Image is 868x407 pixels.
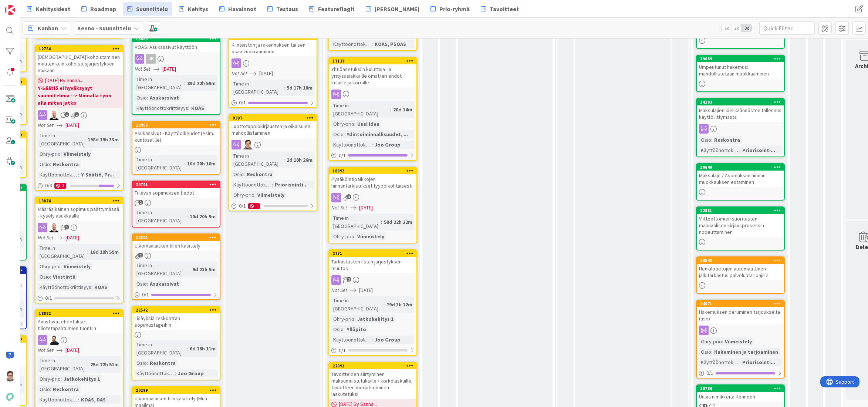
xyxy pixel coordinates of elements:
[51,273,77,281] div: Viestintä
[426,2,474,16] a: Prio-ryhmä
[85,135,86,144] span: :
[38,385,50,393] div: Osio
[38,131,85,148] div: Time in [GEOGRAPHIC_DATA]
[38,375,61,383] div: Ohry-prio
[50,160,51,168] span: :
[329,346,416,355] div: 0/1
[331,296,384,313] div: Time in [GEOGRAPHIC_DATA]
[696,55,785,92] a: 19689Umpeutunut hakemus: mahdollistetaan muokkaaminen
[36,317,123,333] div: Avustavat ehdotukset tiliotetapahtumien tuontiin
[65,346,79,354] span: [DATE]
[723,337,754,346] div: Viimeistely
[136,122,220,128] div: 22466
[329,363,416,369] div: 22091
[305,2,359,16] a: Featureflagit
[697,264,784,280] div: Henkilötietojen automaattinen jälkitarkastus palveluntarjoajille
[123,2,172,16] a: Suunnittelu
[45,294,52,302] span: 0 / 1
[476,2,523,16] a: Tavoitteet
[136,4,168,13] span: Suunnittelu
[132,122,220,145] div: 22466Asukassivut - Käyttöoikeudet (esim. kuntosalille)
[138,200,143,205] span: 1
[88,248,121,256] div: 18d 19h 59m
[148,94,181,102] div: Asukassivut
[49,110,59,120] img: TM
[38,234,54,241] i: Not Set
[74,112,79,117] span: 1
[390,105,391,114] span: :
[697,55,784,62] div: 19689
[184,159,185,168] span: :
[699,348,711,356] div: Osio
[232,191,254,199] div: Ohry-prio
[35,45,124,191] a: 12754[DEMOGRAPHIC_DATA] kohdistaminen muuten kuin kohdistusjärjestyksen mukaan[DATE] By Sanna...Y...
[372,40,373,48] span: :
[697,257,784,280] div: 18543Henkilötietojen automaattinen jälkitarkastus palveluntarjoajille
[331,336,372,344] div: Käyttöönottokriittisyys
[132,54,220,64] div: JK
[132,233,220,300] a: 20301Ulkomaalaisten tilien käsittelyTime in [GEOGRAPHIC_DATA]:9d 23h 5mOsio:Asukassivut0/1
[359,204,373,212] span: [DATE]
[697,300,784,323] div: 14671Hakemuksen peruminen tarjoukselta (aso)
[490,4,519,13] span: Tavoitteet
[696,300,785,379] a: 14671Hakemuksen peruminen tarjoukselta (aso)Ohry-prio:ViimeistelyOsio:Hakeminen ja tarjoaminenKäy...
[697,164,784,187] div: 20640Maksulajit / Asomaksun hinnan muokkauksen estäminen
[88,360,121,369] div: 25d 22h 51m
[229,140,317,149] div: SM
[372,141,373,149] span: :
[722,337,723,346] span: :
[318,4,355,13] span: Featureflagit
[439,4,470,13] span: Prio-ryhmä
[711,136,712,144] span: :
[329,250,416,257] div: 2771
[38,24,58,33] span: Kanban
[188,212,217,221] div: 10d 20h 9m
[135,280,147,288] div: Osio
[259,70,273,77] span: [DATE]
[285,84,314,92] div: 5d 17h 18m
[135,104,188,112] div: Käyttöönottokriittisyys
[147,359,148,367] span: :
[331,287,347,293] i: Not Set
[176,369,206,377] div: Joo Group
[38,122,54,128] i: Not Set
[189,104,206,112] div: KOAS
[146,54,156,64] div: JK
[132,36,220,42] div: 18683
[229,121,317,138] div: Luottotappiokirjausten ja oikaisujen mahdollistaminen
[263,2,303,16] a: Testaus
[712,348,780,356] div: Hakeminen ja tarjoaminen
[187,344,188,353] span: :
[699,337,722,346] div: Ohry-prio
[391,105,414,114] div: 20d 14m
[232,152,284,168] div: Time in [GEOGRAPHIC_DATA]
[86,135,121,144] div: 198d 19h 33m
[272,181,273,189] span: :
[36,223,123,232] div: TM
[148,359,178,367] div: Reskontra
[38,171,78,179] div: Käyttöönottokriittisyys
[332,58,416,64] div: 17137
[38,347,54,353] i: Not Set
[339,152,346,159] span: 0 / 1
[132,307,220,313] div: 22542
[712,136,742,144] div: Reskontra
[132,313,220,330] div: Lisäyksiä reskontran sopimustageihin
[87,360,88,369] span: :
[697,99,784,105] div: 14283
[135,75,184,91] div: Time in [GEOGRAPHIC_DATA]
[331,214,381,230] div: Time in [GEOGRAPHIC_DATA]
[697,307,784,323] div: Hakemuksen peruminen tarjoukselta (aso)
[339,347,346,354] span: 0 / 1
[136,235,220,240] div: 20301
[78,171,79,179] span: :
[696,206,785,250] a: 22881Viitteettömien suoritusten manuaalisen kirjausprosessin nopeuttaminen
[64,112,69,117] span: 1
[132,181,220,198] div: 20795Tulevan sopimuksen tiedot
[136,36,220,41] div: 18683
[329,257,416,273] div: Tarkastusten listan järjestyksen muutos
[355,232,386,240] div: Viimeistely
[132,188,220,198] div: Tulevan sopimuksen tiedot
[132,181,220,228] a: 20795Tulevan sopimuksen tiedotTime in [GEOGRAPHIC_DATA]:10d 20h 9m
[697,99,784,122] div: 14283Maksulajien kielikäännösten tallennus käyttöliittymästä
